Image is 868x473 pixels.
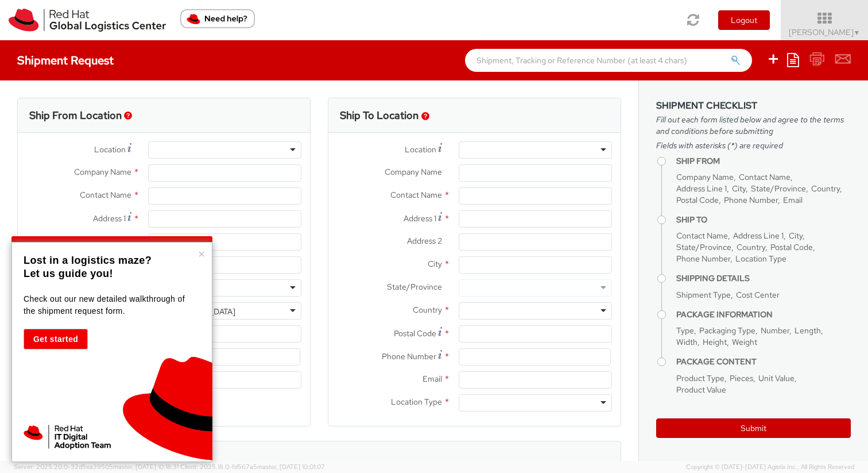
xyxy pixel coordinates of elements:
[736,290,780,300] span: Cost Center
[257,463,325,471] span: master, [DATE] 10:01:07
[74,167,131,177] span: Company Name
[405,144,436,155] span: Location
[80,190,131,200] span: Contact Name
[428,259,442,269] span: City
[676,384,726,395] span: Product Value
[795,325,821,336] span: Length
[24,329,88,349] button: Get started
[29,110,122,121] h3: Ship From Location
[413,305,442,315] span: Country
[676,195,719,205] span: Postal Code
[676,230,728,241] span: Contact Name
[676,373,724,383] span: Product Type
[24,293,197,317] p: Check out our new detailed walkthrough of the shipment request form.
[718,10,770,30] button: Logout
[391,397,442,407] span: Location Type
[676,157,851,166] h4: Ship From
[676,325,694,336] span: Type
[9,9,166,32] img: rh-logistics-00dfa346123c4ec078e1.svg
[24,255,152,266] strong: Lost in a logistics maze?
[732,337,757,347] span: Weight
[761,325,789,336] span: Number
[423,374,442,384] span: Email
[198,248,205,260] button: Close
[180,9,255,28] button: Need help?
[758,373,795,383] span: Unit Value
[676,290,731,300] span: Shipment Type
[180,463,325,471] span: Client: 2025.18.0-fd567a5
[676,337,697,347] span: Width
[656,140,851,151] span: Fields with asterisks (*) are required
[730,373,753,383] span: Pieces
[404,213,436,224] span: Address 1
[656,418,851,438] button: Submit
[733,230,784,241] span: Address Line 1
[340,110,418,121] h3: Ship To Location
[735,253,786,264] span: Location Type
[14,463,179,471] span: Server: 2025.20.0-32d5ea39505
[699,325,755,336] span: Packaging Type
[783,195,803,205] span: Email
[387,282,442,292] span: State/Province
[17,54,114,67] h4: Shipment Request
[854,28,861,37] span: ▼
[93,213,126,224] span: Address 1
[382,351,436,362] span: Phone Number
[751,183,806,194] span: State/Province
[407,236,442,246] span: Address 2
[94,144,126,155] span: Location
[24,268,113,279] strong: Let us guide you!
[676,357,851,366] h4: Package Content
[686,463,854,472] span: Copyright © [DATE]-[DATE] Agistix Inc., All Rights Reserved
[732,183,746,194] span: City
[390,190,442,200] span: Contact Name
[676,242,731,252] span: State/Province
[656,101,851,111] h3: Shipment Checklist
[703,337,727,347] span: Height
[789,230,803,241] span: City
[676,310,851,319] h4: Package Information
[811,183,840,194] span: Country
[113,463,179,471] span: master, [DATE] 10:18:31
[724,195,778,205] span: Phone Number
[770,242,813,252] span: Postal Code
[465,49,752,72] input: Shipment, Tracking or Reference Number (at least 4 chars)
[789,27,861,37] span: [PERSON_NAME]
[676,216,851,224] h4: Ship To
[656,114,851,137] span: Fill out each form listed below and agree to the terms and conditions before submitting
[737,242,765,252] span: Country
[676,172,734,182] span: Company Name
[676,183,727,194] span: Address Line 1
[385,167,442,177] span: Company Name
[96,236,131,246] span: Address 2
[739,172,790,182] span: Contact Name
[676,253,730,264] span: Phone Number
[676,274,851,283] h4: Shipping Details
[394,328,436,339] span: Postal Code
